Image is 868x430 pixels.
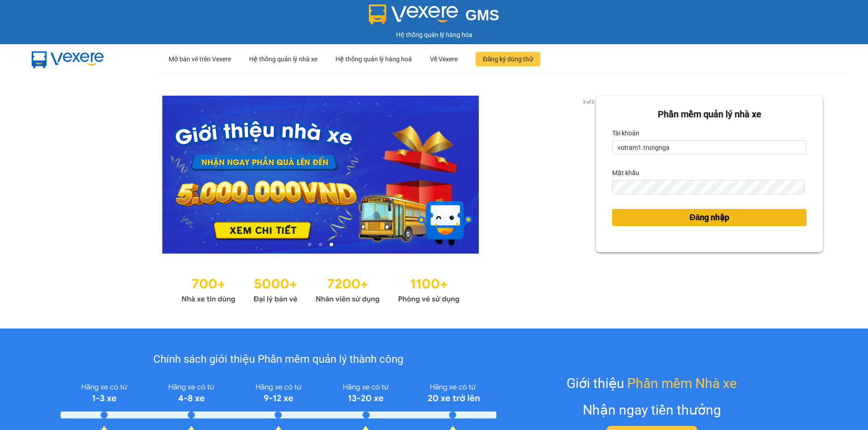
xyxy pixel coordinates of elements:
[61,351,496,368] div: Chính sách giới thiệu Phần mềm quản lý thành công
[330,243,333,246] li: slide item 3
[612,166,639,180] label: Mật khẩu
[612,180,804,194] input: Mật khẩu
[627,373,737,394] span: Phần mềm Nhà xe
[2,30,866,40] div: Hệ thống quản lý hàng hóa
[249,45,317,74] div: Hệ thống quản lý nhà xe
[566,373,737,394] div: Giới thiệu
[465,7,499,23] span: GMS
[689,211,729,224] span: Đăng nhập
[169,45,231,74] div: Mở bán vé trên Vexere
[23,44,113,74] img: mbUUG5Q.png
[308,243,311,246] li: slide item 1
[583,96,596,254] button: next slide / item
[476,52,540,66] button: Đăng ký dùng thử
[45,96,58,254] button: previous slide / item
[369,5,458,24] img: logo 2
[612,126,639,140] label: Tài khoản
[181,272,460,306] img: Statistics.png
[319,243,322,246] li: slide item 2
[583,399,721,421] div: Nhận ngay tiền thưởng
[483,54,533,64] span: Đăng ký dùng thử
[335,45,412,74] div: Hệ thống quản lý hàng hoá
[580,96,596,107] p: 3 of 3
[430,45,458,74] div: Về Vexere
[369,14,500,21] a: GMS
[612,209,807,226] button: Đăng nhập
[612,107,807,121] div: Phần mềm quản lý nhà xe
[612,140,807,155] input: Tài khoản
